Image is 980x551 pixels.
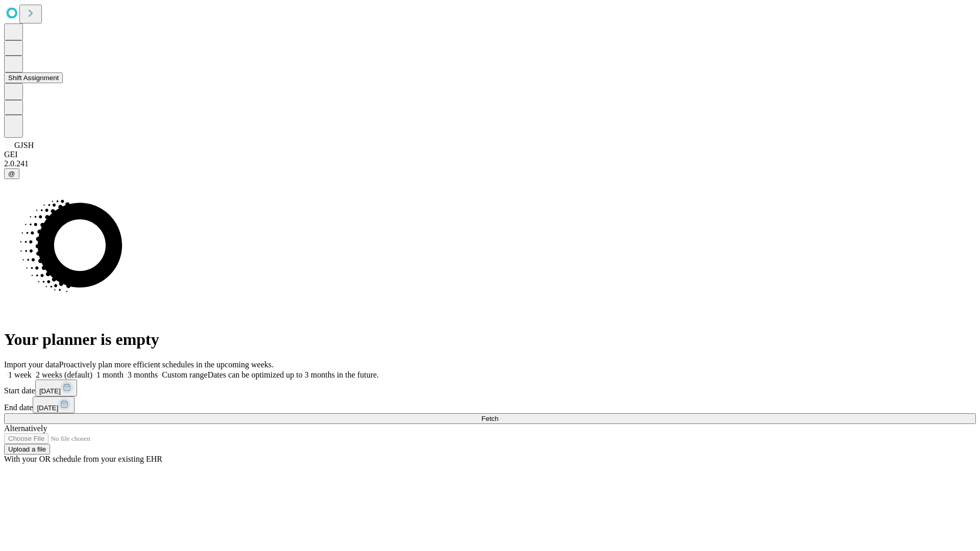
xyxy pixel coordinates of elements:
[36,370,92,379] span: 2 weeks (default)
[4,455,162,463] span: With your OR schedule from your existing EHR
[4,150,976,159] div: GEI
[8,370,32,379] span: 1 week
[4,444,50,455] button: Upload a file
[4,396,976,413] div: End date
[33,396,75,413] button: [DATE]
[4,72,63,83] button: Shift Assignment
[162,370,207,379] span: Custom range
[39,387,61,395] span: [DATE]
[96,370,124,379] span: 1 month
[35,380,77,396] button: [DATE]
[14,141,34,149] span: GJSH
[59,360,274,369] span: Proactively plan more efficient schedules in the upcoming weeks.
[4,168,19,179] button: @
[4,413,976,424] button: Fetch
[481,415,498,422] span: Fetch
[4,159,976,168] div: 2.0.241
[8,170,15,178] span: @
[37,404,58,412] span: [DATE]
[208,370,379,379] span: Dates can be optimized up to 3 months in the future.
[4,330,976,349] h1: Your planner is empty
[4,360,59,369] span: Import your data
[128,370,158,379] span: 3 months
[4,424,47,433] span: Alternatively
[4,380,976,396] div: Start date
